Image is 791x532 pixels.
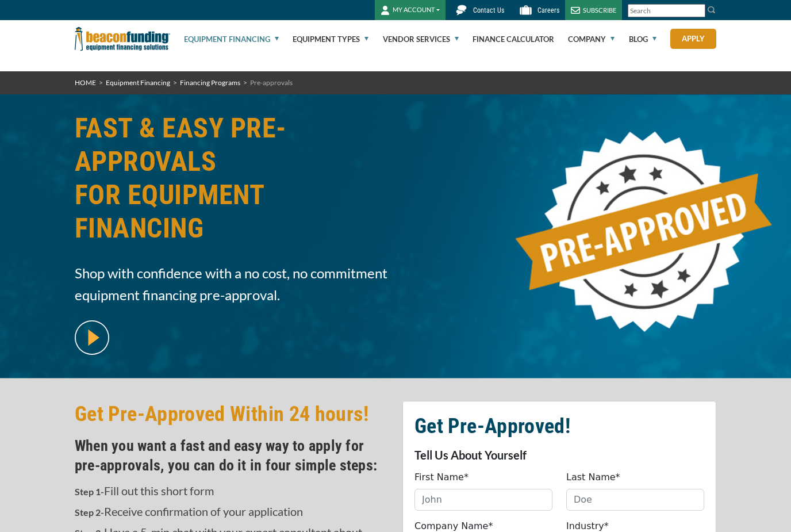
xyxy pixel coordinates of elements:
[473,6,504,14] span: Contact Us
[414,448,704,462] p: Tell Us About Yourself
[75,484,389,499] p: Fill out this short form
[473,21,554,58] a: Finance Calculator
[75,486,104,497] strong: Step 1-
[414,470,469,484] label: First Name*
[566,470,620,484] label: Last Name*
[75,78,96,87] a: HOME
[629,21,656,58] a: Blog
[184,21,279,58] a: Equipment Financing
[75,401,389,427] h2: Get Pre-Approved Within 24 hours!
[537,6,559,14] span: Careers
[75,178,389,245] span: FOR EQUIPMENT FINANCING
[75,507,104,518] strong: Step 2-
[75,112,389,254] h1: FAST & EASY PRE-APPROVALS
[250,78,293,87] span: Pre-approvals
[414,489,552,511] input: John
[293,21,368,58] a: Equipment Types
[670,29,716,49] a: Apply
[75,436,389,475] h4: When you want a fast and easy way to apply for pre‑approvals, you can do it in four simple steps:
[566,489,704,511] input: Doe
[628,4,705,17] input: Search
[75,320,109,355] img: video modal pop-up play button
[414,413,704,439] h2: Get Pre-Approved!
[707,5,716,14] img: Search
[106,78,170,87] a: Equipment Financing
[568,21,615,58] a: Company
[75,504,389,519] p: Receive confirmation of your application
[75,262,389,306] span: Shop with confidence with a no cost, no commitment equipment financing pre-approval.
[383,21,459,58] a: Vendor Services
[75,20,170,58] img: Beacon Funding Corporation logo
[693,6,702,16] a: Clear search text
[180,78,240,87] a: Financing Programs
